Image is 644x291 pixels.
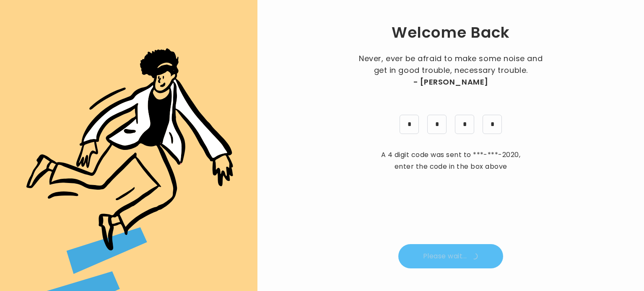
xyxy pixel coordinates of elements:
p: A 4 digit code was sent to , enter the code in the box above [377,149,524,173]
p: Never, ever be afraid to make some noise and get in good trouble, necessary trouble. [356,53,545,88]
input: pin [483,115,502,134]
span: - [PERSON_NAME] [413,76,488,88]
input: pin [455,115,474,134]
h1: Welcome Back [392,23,510,43]
button: Please wait... [398,244,503,268]
input: pin [427,115,447,134]
input: pin [400,115,419,134]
